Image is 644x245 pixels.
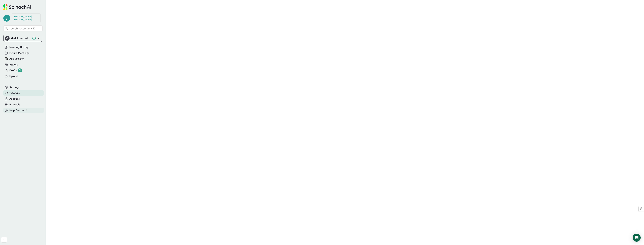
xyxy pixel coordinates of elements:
[9,103,20,107] button: Referrals
[18,68,22,72] div: 5
[9,97,20,101] button: Account
[9,91,20,95] button: Tutorials
[9,27,42,30] span: Search notes (Ctrl + K)
[9,68,22,72] button: Drafts 5
[14,15,39,21] div: James Arterburn
[9,109,28,112] button: Help Center
[9,51,29,55] button: Future Meetings
[9,74,18,78] button: Upload
[9,85,20,89] button: Settings
[9,63,18,67] button: Agents
[3,15,10,22] span: j
[9,45,29,49] button: Meeting History
[1,237,7,242] button: Collapse sidebar
[9,57,24,61] button: Ask Spinach
[5,35,41,42] div: Quick record
[9,68,22,72] div: Drafts
[9,109,24,112] span: Help Center
[633,234,641,242] div: Open Intercom Messenger
[11,37,30,40] div: Quick record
